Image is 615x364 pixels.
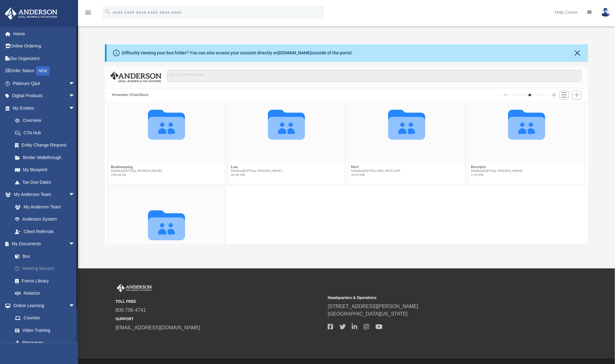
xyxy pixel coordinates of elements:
[328,295,536,301] small: Headquarters & Operations
[4,102,84,114] a: My Entitiesarrow_drop_down
[36,66,50,76] div: NEW
[116,307,146,313] a: 800.706.4741
[3,7,59,20] img: Anderson Advisors Platinum Portal
[328,304,419,309] a: [STREET_ADDRESS][PERSON_NAME]
[69,77,81,90] span: arrow_drop_down
[4,40,84,52] a: Online Ordering
[471,169,523,173] span: Modified [DATE] by [PERSON_NAME]
[167,70,581,82] input: Search files and folders
[503,93,508,97] button: Decrease column size
[231,169,282,173] span: Modified [DATE] by [PERSON_NAME]
[4,299,81,312] a: Online Learningarrow_drop_down
[572,91,582,99] button: Add
[69,102,81,115] span: arrow_drop_down
[328,311,408,317] a: [GEOGRAPHIC_DATA][US_STATE]
[471,173,523,177] span: 1.92 MB
[4,238,84,250] a: My Documentsarrow_drop_down
[9,176,84,188] a: Tax Due Dates
[278,50,311,55] a: [DOMAIN_NAME]
[4,77,84,90] a: Platinum Q&Aarrow_drop_down
[116,316,324,322] small: SUPPORT
[231,165,282,169] button: Law
[69,238,81,251] span: arrow_drop_down
[9,114,84,127] a: Overview
[9,312,81,324] a: Courses
[69,188,81,201] span: arrow_drop_down
[84,9,92,16] i: menu
[9,164,81,176] a: My Blueprint
[9,287,84,300] a: Notarize
[9,127,84,139] a: CTA Hub
[351,173,401,177] span: 54.98 MB
[9,201,78,213] a: My Anderson Team
[9,250,81,262] a: Box
[122,50,353,56] div: Difficulty viewing your box folder? You can also access your account directly on outside of the p...
[4,65,84,77] a: Order StatusNEW
[116,299,324,304] small: TOLL FREE
[351,165,401,169] button: Mail
[4,52,84,65] a: Tax Organizers
[84,12,92,16] a: menu
[601,8,610,17] img: User Pic
[4,27,84,40] a: Home
[471,165,523,169] button: Receipts
[9,275,81,287] a: Forms Library
[104,8,111,15] i: search
[111,169,162,173] span: Modified [DATE] by [PERSON_NAME]
[9,151,84,164] a: Binder Walkthrough
[510,93,550,97] input: Column size
[4,90,84,102] a: Digital Productsarrow_drop_down
[112,92,149,98] button: Viewable-ClientDocs
[9,213,81,226] a: Anderson System
[9,324,78,337] a: Video Training
[351,169,401,173] span: Modified [DATE] by ABA_NEST_APP
[231,173,282,177] span: 80.04 MB
[9,139,84,152] a: Entity Change Request
[560,91,569,99] button: Switch to List View
[9,337,81,349] a: Resources
[573,49,582,57] button: Close
[9,262,84,275] a: Meeting Minutes
[116,325,200,330] a: [EMAIL_ADDRESS][DOMAIN_NAME]
[9,225,81,238] a: Client Referrals
[552,93,556,97] button: Increase column size
[105,102,588,244] div: grid
[4,188,81,201] a: My Anderson Teamarrow_drop_down
[111,165,162,169] button: Bookkeeping
[69,90,81,102] span: arrow_drop_down
[111,173,162,177] span: 220.46 KB
[69,299,81,312] span: arrow_drop_down
[116,284,153,292] img: Anderson Advisors Platinum Portal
